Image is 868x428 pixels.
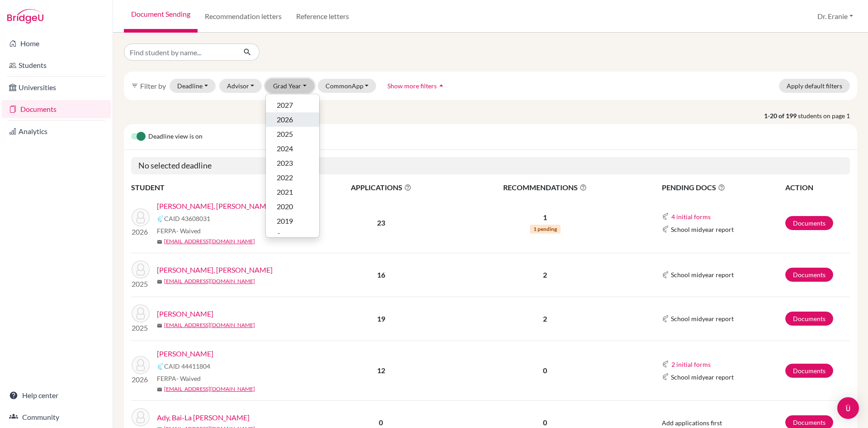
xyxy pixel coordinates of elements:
span: School midyear report [671,225,734,234]
span: School midyear report [671,314,734,323]
span: students on page 1 [798,111,857,120]
span: FERPA [157,374,201,383]
a: Documents [785,216,833,230]
button: 2019 [266,214,319,228]
span: mail [157,323,162,328]
button: 2025 [266,127,319,141]
span: 2022 [277,172,293,183]
p: 2025 [132,322,150,333]
span: School midyear report [671,372,734,382]
span: mail [157,279,162,284]
p: 2 [451,269,640,280]
p: 2026 [132,226,150,237]
span: PENDING DOCS [662,182,784,193]
a: Documents [785,364,833,378]
button: Advisor [219,79,262,93]
span: 2021 [277,187,293,197]
input: Find student by name... [124,43,236,61]
button: 4 initial forms [671,212,711,222]
span: APPLICATIONS [312,182,450,193]
a: Documents [785,268,833,282]
p: 0 [451,417,640,428]
h5: No selected deadline [131,157,850,174]
img: HUANG, BENJAMIN [132,304,150,322]
img: Common App logo [662,226,669,233]
th: ACTION [785,182,850,193]
button: 2023 [266,156,319,170]
img: Common App logo [157,215,164,222]
div: Grad Year [265,94,320,238]
button: Apply default filters [779,79,850,93]
img: Lin, Emma [132,356,150,374]
a: Analytics [2,122,111,140]
img: Common App logo [662,361,669,368]
p: 2025 [132,279,150,289]
button: Deadline [170,79,216,93]
div: Open Intercom Messenger [837,397,859,419]
a: Home [2,34,111,53]
img: Common App logo [662,271,669,279]
a: [EMAIL_ADDRESS][DOMAIN_NAME] [164,385,255,393]
button: 2021 [266,185,319,199]
span: 2026 [277,114,293,125]
span: - Waived [176,227,201,235]
a: Documents [2,100,111,118]
a: [PERSON_NAME], [PERSON_NAME] [157,201,273,212]
img: Common App logo [662,315,669,322]
img: Common App logo [662,373,669,380]
b: 23 [377,218,385,227]
span: CAID 43608031 [164,214,210,223]
b: 16 [377,270,385,279]
button: 2026 [266,112,319,127]
span: 0 [277,230,281,241]
button: Show more filtersarrow_drop_up [380,79,453,93]
a: Documents [785,312,833,326]
span: FERPA [157,226,201,236]
a: [EMAIL_ADDRESS][DOMAIN_NAME] [164,277,255,285]
button: Grad Year [265,79,314,93]
a: Universities [2,78,111,96]
button: Dr. Eranie [813,8,857,25]
button: 0 [266,228,319,243]
button: 2024 [266,141,319,156]
span: 2019 [277,216,293,226]
a: Students [2,56,111,74]
span: Add applications first [662,419,722,427]
span: mail [157,387,162,392]
a: [PERSON_NAME] [157,348,213,359]
a: Help center [2,386,111,404]
img: CHIANG, YUANCHIAO ALAN [132,260,150,279]
i: filter_list [131,82,138,89]
p: 2 [451,313,640,324]
a: [PERSON_NAME], [PERSON_NAME] [157,264,273,275]
button: CommonApp [318,79,377,93]
img: Common App logo [662,213,669,220]
button: 2022 [266,170,319,185]
span: 2025 [277,129,293,139]
button: 2020 [266,199,319,214]
img: Hsu, Eagan Ting-Wei [132,208,150,226]
p: 2026 [132,374,150,385]
span: 2020 [277,201,293,212]
span: School midyear report [671,270,734,279]
th: STUDENT [131,182,312,193]
p: 0 [451,365,640,376]
span: CAID 44411804 [164,361,210,371]
a: [EMAIL_ADDRESS][DOMAIN_NAME] [164,321,255,329]
img: Bridge-U [7,9,43,24]
button: 2027 [266,98,319,112]
span: 1 pending [530,225,561,234]
span: - Waived [176,375,201,382]
span: 2027 [277,100,293,111]
a: Community [2,408,111,426]
b: 12 [377,366,385,375]
span: Deadline view is on [148,131,203,142]
span: RECOMMENDATIONS [451,182,640,193]
strong: 1-20 of 199 [764,111,798,120]
img: Common App logo [157,363,164,370]
b: 0 [379,418,383,427]
span: 2023 [277,158,293,168]
span: 2024 [277,143,293,154]
button: 2 initial forms [671,359,711,370]
a: [PERSON_NAME] [157,308,213,319]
